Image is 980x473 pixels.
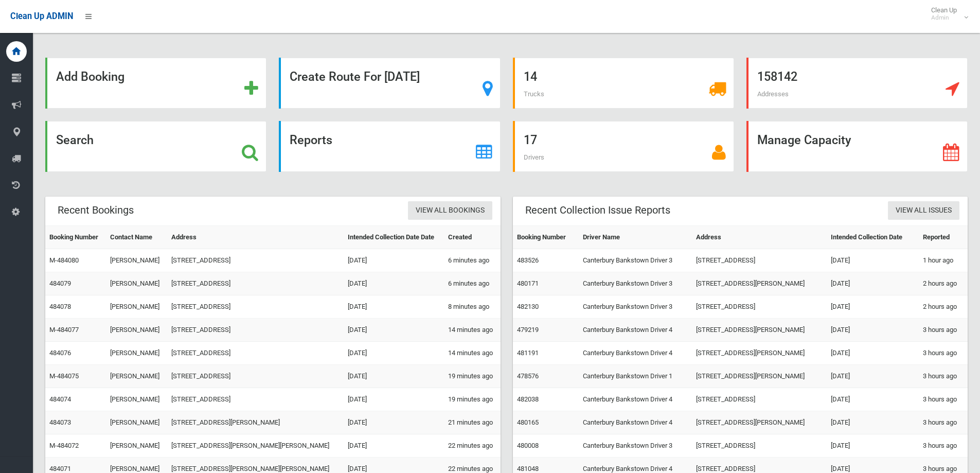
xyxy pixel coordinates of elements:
td: [DATE] [827,411,919,434]
span: Drivers [524,153,544,161]
td: [STREET_ADDRESS][PERSON_NAME] [692,319,827,342]
td: 3 hours ago [919,342,968,365]
td: [STREET_ADDRESS][PERSON_NAME] [692,411,827,434]
a: Add Booking [45,58,266,109]
td: [PERSON_NAME] [106,342,167,365]
a: 478576 [517,372,539,380]
th: Booking Number [513,226,579,249]
td: 2 hours ago [919,272,968,295]
td: [DATE] [344,411,444,434]
a: M-484080 [49,256,79,264]
td: [STREET_ADDRESS][PERSON_NAME] [167,411,344,434]
td: [DATE] [827,342,919,365]
td: [DATE] [344,295,444,319]
td: [DATE] [344,434,444,458]
td: 22 minutes ago [444,434,500,458]
a: 17 Drivers [513,121,734,172]
td: 8 minutes ago [444,295,500,319]
td: [PERSON_NAME] [106,434,167,458]
td: [STREET_ADDRESS] [167,342,344,365]
td: [PERSON_NAME] [106,365,167,388]
strong: Search [56,133,94,147]
td: Canterbury Bankstown Driver 4 [579,319,692,342]
td: [STREET_ADDRESS][PERSON_NAME] [692,342,827,365]
td: 21 minutes ago [444,411,500,434]
td: [STREET_ADDRESS] [692,249,827,272]
strong: Add Booking [56,69,124,84]
th: Contact Name [106,226,167,249]
td: [PERSON_NAME] [106,411,167,434]
td: [DATE] [344,342,444,365]
td: 14 minutes ago [444,319,500,342]
th: Driver Name [579,226,692,249]
td: [STREET_ADDRESS] [167,295,344,319]
th: Booking Number [45,226,106,249]
strong: Manage Capacity [757,133,851,147]
td: [DATE] [827,319,919,342]
td: [DATE] [827,272,919,295]
a: Reports [279,121,500,172]
td: 19 minutes ago [444,388,500,411]
th: Created [444,226,500,249]
a: Search [45,121,266,172]
td: [DATE] [344,365,444,388]
strong: 158142 [757,69,797,84]
a: View All Bookings [408,201,492,220]
a: Create Route For [DATE] [279,58,500,109]
a: 484074 [49,395,71,403]
span: Clean Up [926,6,967,22]
td: [STREET_ADDRESS][PERSON_NAME] [692,272,827,295]
th: Address [167,226,344,249]
td: 6 minutes ago [444,249,500,272]
a: M-484072 [49,442,79,449]
td: [STREET_ADDRESS] [692,388,827,411]
a: 480171 [517,279,539,287]
td: [STREET_ADDRESS] [692,295,827,319]
td: Canterbury Bankstown Driver 1 [579,365,692,388]
a: 482130 [517,303,539,310]
strong: Reports [290,133,332,147]
td: 2 hours ago [919,295,968,319]
td: [DATE] [344,319,444,342]
a: 483526 [517,256,539,264]
td: [DATE] [827,249,919,272]
td: [DATE] [827,388,919,411]
a: 158142 Addresses [746,58,968,109]
a: 484076 [49,349,71,357]
td: [DATE] [827,365,919,388]
a: 480008 [517,442,539,449]
td: 14 minutes ago [444,342,500,365]
a: 484073 [49,418,71,426]
td: [STREET_ADDRESS] [167,365,344,388]
td: Canterbury Bankstown Driver 3 [579,272,692,295]
td: 3 hours ago [919,411,968,434]
th: Intended Collection Date [827,226,919,249]
td: [STREET_ADDRESS] [167,388,344,411]
span: Addresses [757,90,789,98]
a: 14 Trucks [513,58,734,109]
a: M-484075 [49,372,79,380]
td: [STREET_ADDRESS] [167,249,344,272]
header: Recent Collection Issue Reports [513,200,683,220]
td: [STREET_ADDRESS][PERSON_NAME][PERSON_NAME] [167,434,344,458]
span: Trucks [524,90,544,98]
header: Recent Bookings [45,200,146,220]
td: [STREET_ADDRESS][PERSON_NAME] [692,365,827,388]
td: [DATE] [827,434,919,458]
a: 484078 [49,303,71,310]
td: 3 hours ago [919,434,968,458]
a: 479219 [517,326,539,334]
td: 3 hours ago [919,365,968,388]
td: [STREET_ADDRESS] [167,319,344,342]
a: View All Issues [888,201,959,220]
td: [DATE] [344,249,444,272]
td: [STREET_ADDRESS] [167,272,344,295]
strong: Create Route For [DATE] [290,69,420,84]
a: Manage Capacity [746,121,968,172]
th: Reported [919,226,968,249]
td: 19 minutes ago [444,365,500,388]
td: 6 minutes ago [444,272,500,295]
th: Address [692,226,827,249]
td: 3 hours ago [919,388,968,411]
td: [PERSON_NAME] [106,319,167,342]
